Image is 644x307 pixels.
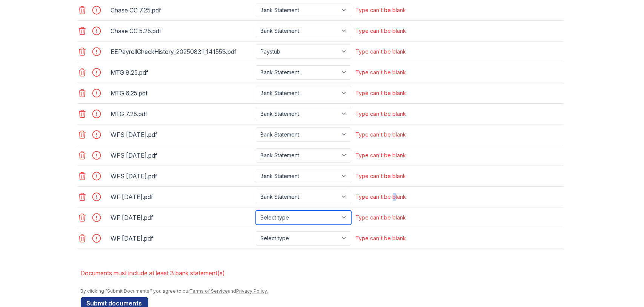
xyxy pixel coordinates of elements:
div: EEPayrollCheckHistory_20250831_141553.pdf [111,46,253,58]
div: WF [DATE].pdf [111,191,253,203]
div: Type can't be blank [356,214,406,221]
a: Privacy Policy. [237,288,268,294]
div: Type can't be blank [356,172,406,180]
div: WFS [DATE].pdf [111,129,253,141]
div: MTG 7.25.pdf [111,108,253,120]
div: Type can't be blank [356,152,406,159]
div: Type can't be blank [356,69,406,76]
div: Type can't be blank [356,6,406,14]
div: WFS [DATE].pdf [111,149,253,161]
div: Type can't be blank [356,110,406,118]
div: By clicking "Submit Documents," you agree to our and [81,288,564,294]
div: Type can't be blank [356,89,406,97]
div: Type can't be blank [356,193,406,201]
div: Type can't be blank [356,27,406,35]
div: Type can't be blank [356,235,406,242]
div: WF [DATE].pdf [111,232,253,244]
div: Type can't be blank [356,131,406,138]
div: Chase CC 7.25.pdf [111,4,253,16]
div: WF [DATE].pdf [111,212,253,224]
li: Documents must include at least 3 bank statement(s) [81,266,564,281]
a: Terms of Service [190,288,228,294]
div: WFS [DATE].pdf [111,170,253,182]
div: Chase CC 5.25.pdf [111,25,253,37]
div: MTG 6.25.pdf [111,87,253,99]
div: MTG 8.25.pdf [111,66,253,78]
div: Type can't be blank [356,48,406,55]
